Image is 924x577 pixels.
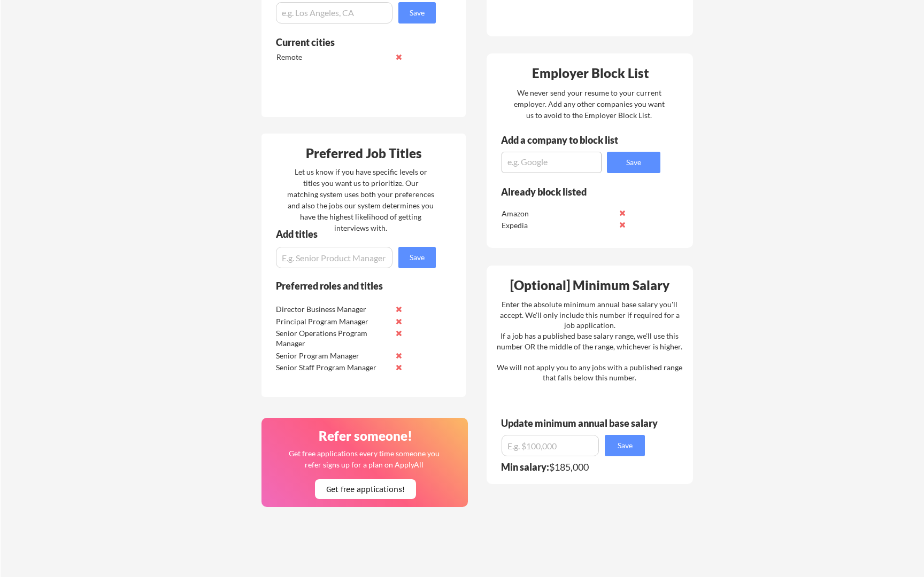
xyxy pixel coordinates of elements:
[276,37,424,47] div: Current cities
[276,350,389,361] div: Senior Program Manager
[276,52,389,63] div: Remote
[287,166,434,233] div: Let us know if you have specific levels or titles you want us to prioritize. Our matching system ...
[398,247,436,268] button: Save
[605,435,645,456] button: Save
[276,304,389,315] div: Director Business Manager
[502,208,614,219] div: Amazon
[276,2,392,24] input: e.g. Los Angeles, CA
[276,229,427,239] div: Add titles
[398,2,436,24] button: Save
[501,135,635,145] div: Add a company to block list
[266,430,465,442] div: Refer someone!
[276,316,389,327] div: Principal Program Manager
[502,435,599,456] input: E.g. $100,000
[276,247,392,268] input: E.g. Senior Product Manager
[491,67,690,80] div: Employer Block List
[276,328,389,349] div: Senior Operations Program Manager
[607,152,660,173] button: Save
[501,462,652,472] div: $185,000
[501,418,661,428] div: Update minimum annual base salary
[513,87,665,121] div: We never send your resume to your current employer. Add any other companies you want us to avoid ...
[264,147,463,160] div: Preferred Job Titles
[276,362,389,373] div: Senior Staff Program Manager
[497,299,682,383] div: Enter the absolute minimum annual base salary you'll accept. We'll only include this number if re...
[502,220,614,231] div: Expedia
[315,479,416,499] button: Get free applications!
[288,448,440,470] div: Get free applications every time someone you refer signs up for a plan on ApplyAll
[276,281,421,291] div: Preferred roles and titles
[501,461,549,473] strong: Min salary:
[490,279,689,292] div: [Optional] Minimum Salary
[501,187,646,197] div: Already block listed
